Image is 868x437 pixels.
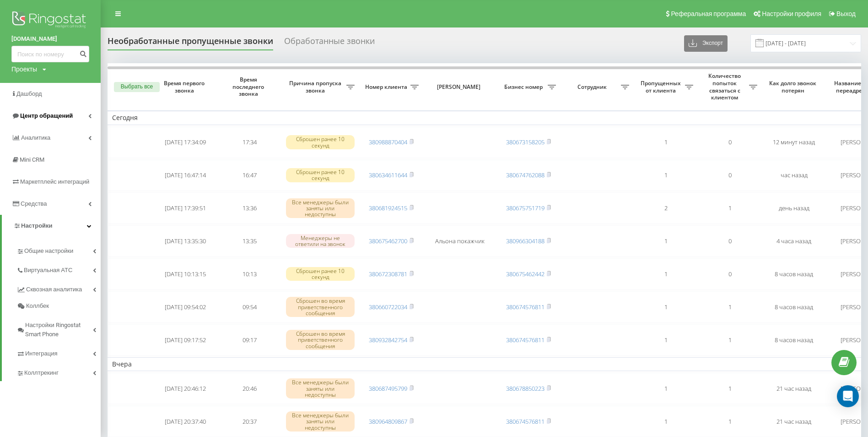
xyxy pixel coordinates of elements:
td: 1 [634,127,698,158]
div: Все менеджеры были заняты или недоступны [286,411,355,432]
span: Сотрудник [565,83,621,91]
a: 380634611644 [369,171,407,179]
span: Центр обращений [20,112,73,119]
td: [DATE] 20:46:12 [153,373,217,404]
a: 380675462700 [369,237,407,245]
span: Причина пропуска звонка [286,80,346,94]
td: [DATE] 13:35:30 [153,225,217,257]
span: Настройки [21,222,53,229]
div: Сброшен во время приветственного сообщения [286,330,355,350]
div: Сброшен ранее 10 секунд [286,168,355,182]
a: 380674576811 [506,336,545,344]
a: Общие настройки [16,240,101,259]
a: 380678850223 [506,384,545,393]
a: 380673158205 [506,138,545,146]
span: Настройки Ringostat Smart Phone [25,321,93,339]
a: Коллтрекинг [16,362,101,381]
td: [DATE] 17:34:09 [153,127,217,158]
span: Интеграция [25,349,58,358]
td: 17:34 [217,127,281,158]
div: Менеджеры не ответили на звонок [286,234,355,248]
a: 380674762088 [506,171,545,179]
span: Аналитика [21,134,50,141]
td: 13:36 [217,192,281,224]
div: Все менеджеры были заняты или недоступны [286,378,355,399]
div: Необработанные пропущенные звонки [108,36,273,50]
td: 09:54 [217,291,281,322]
img: Ringostat logo [11,9,89,32]
span: Средства [21,200,47,207]
td: 21 час назад [762,406,826,437]
div: Сброшен ранее 10 секунд [286,267,355,281]
span: Настройки профиля [762,10,821,17]
td: 8 часов назад [762,258,826,290]
td: 20:37 [217,406,281,437]
a: [DOMAIN_NAME] [11,34,89,44]
td: 09:17 [217,324,281,355]
td: 1 [698,291,762,322]
button: Экспорт [684,35,728,52]
a: 380660722034 [369,303,407,311]
td: 0 [698,127,762,158]
td: [DATE] 09:17:52 [153,324,217,355]
a: 380966304188 [506,237,545,245]
td: [DATE] 09:54:02 [153,291,217,322]
a: Интеграция [16,343,101,362]
td: 2 [634,192,698,224]
span: Время последнего звонка [225,76,274,98]
a: 380932842754 [369,336,407,344]
input: Поиск по номеру [11,46,89,62]
td: 1 [634,225,698,257]
a: 380674576811 [506,417,545,426]
td: 1 [634,373,698,404]
span: Реферальная программа [671,10,746,17]
div: Обработанные звонки [284,36,375,50]
a: Сквозная аналитика [16,279,101,298]
td: 13:35 [217,225,281,257]
td: [DATE] 20:37:40 [153,406,217,437]
span: Коллбек [26,301,49,311]
td: 12 минут назад [762,127,826,158]
span: Бизнес номер [501,83,548,91]
td: 1 [698,406,762,437]
div: Все менеджеры были заняты или недоступны [286,198,355,218]
a: Настройки [2,215,101,237]
td: 20:46 [217,373,281,404]
a: 380964809867 [369,417,407,426]
span: Коллтрекинг [24,368,59,377]
td: [DATE] 17:39:51 [153,192,217,224]
a: Коллбек [16,298,101,314]
span: Пропущенных от клиента [638,80,685,94]
td: 1 [634,291,698,322]
div: Open Intercom Messenger [837,385,859,407]
span: Время первого звонка [161,80,210,94]
a: 380988870404 [369,138,407,146]
td: 1 [634,406,698,437]
span: Номер клиента [364,83,410,91]
a: 380672308781 [369,270,407,278]
a: 380681924515 [369,204,407,212]
td: 10:13 [217,258,281,290]
a: 380675751719 [506,204,545,212]
td: 1 [698,324,762,355]
span: Как долго звонок потерян [769,80,819,94]
span: Mini CRM [20,156,44,163]
td: Альона покажчик [423,225,496,257]
span: Общие настройки [24,246,73,256]
td: час назад [762,160,826,191]
td: 4 часа назад [762,225,826,257]
td: 0 [698,160,762,191]
span: Маркетплейс интеграций [20,178,89,185]
span: Выход [836,10,856,17]
a: Виртуальная АТС [16,259,101,279]
span: Виртуальная АТС [24,266,72,275]
td: 8 часов назад [762,324,826,355]
td: 0 [698,258,762,290]
div: Сброшен ранее 10 секунд [286,135,355,149]
td: 1 [698,373,762,404]
a: 380674576811 [506,303,545,311]
div: Сброшен во время приветственного сообщения [286,297,355,317]
td: [DATE] 16:47:14 [153,160,217,191]
span: [PERSON_NAME] [431,83,489,91]
td: 0 [698,225,762,257]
